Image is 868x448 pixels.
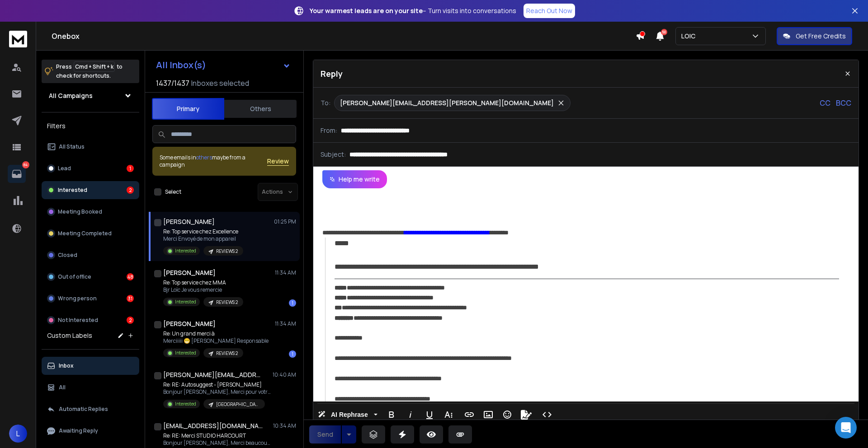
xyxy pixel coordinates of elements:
[149,56,298,74] button: All Inbox(s)
[835,417,857,439] div: Open Intercom Messenger
[175,401,196,407] p: Interested
[163,370,263,379] h1: [PERSON_NAME][EMAIL_ADDRESS][DOMAIN_NAME] +1
[275,269,296,276] p: 11:34 AM
[163,330,269,337] p: Re: Un grand merci à
[58,273,91,280] p: Out of office
[402,406,419,424] button: Italic (⌘I)
[42,400,139,418] button: Automatic Replies
[322,170,387,188] button: Help me write
[321,98,330,107] p: To:
[42,224,139,243] button: Meeting Completed
[289,299,296,307] div: 1
[9,425,27,443] button: L
[127,187,134,194] div: 2
[163,228,243,235] p: Re: Top service chez Excellence
[836,98,851,108] p: BCC
[163,268,216,277] h1: [PERSON_NAME]
[42,378,139,397] button: All
[421,406,438,424] button: Underline (⌘U)
[175,350,196,356] p: Interested
[274,218,296,225] p: 01:25 PM
[163,337,269,345] p: Merciiiii 😁 [PERSON_NAME] Responsable
[42,203,139,221] button: Meeting Booked
[127,295,134,302] div: 31
[163,217,215,226] h1: [PERSON_NAME]
[681,32,699,41] p: LOIC
[42,289,139,308] button: Wrong person31
[216,350,238,357] p: REVIEWS 2
[49,91,93,100] h1: All Campaigns
[127,317,134,324] div: 2
[59,384,66,391] p: All
[321,150,346,159] p: Subject:
[310,6,423,15] strong: Your warmest leads are on your site
[59,427,98,434] p: Awaiting Reply
[163,421,263,430] h1: [EMAIL_ADDRESS][DOMAIN_NAME] +1
[47,331,92,340] h3: Custom Labels
[74,61,115,72] span: Cmd + Shift + k
[152,98,224,120] button: Primary
[175,247,196,254] p: Interested
[42,87,139,105] button: All Campaigns
[163,432,272,439] p: Re: RE: Merci STUDIO HARCOURT
[310,6,516,15] p: – Turn visits into conversations
[52,31,636,42] h1: Onebox
[163,286,243,294] p: Bjr Loïc Je vous remercie
[267,157,289,166] button: Review
[518,406,535,424] button: Signature
[163,235,243,243] p: Merci Envoyé de mon appareil
[42,268,139,286] button: Out of office48
[661,29,667,35] span: 50
[42,422,139,440] button: Awaiting Reply
[321,126,337,135] p: From:
[160,154,267,168] div: Some emails in maybe from a campaign
[796,32,846,41] p: Get Free Credits
[273,371,296,378] p: 10:40 AM
[42,138,139,156] button: All Status
[191,78,249,89] h3: Inboxes selected
[224,99,297,119] button: Others
[196,154,212,161] span: others
[163,381,272,388] p: Re: RE: Autosuggest - [PERSON_NAME]
[321,67,343,80] p: Reply
[461,406,478,424] button: Insert Link (⌘K)
[275,320,296,327] p: 11:34 AM
[59,362,74,369] p: Inbox
[58,252,77,259] p: Closed
[216,401,259,408] p: [GEOGRAPHIC_DATA]
[127,165,134,172] div: 1
[58,295,97,302] p: Wrong person
[165,188,181,196] label: Select
[58,208,102,215] p: Meeting Booked
[42,311,139,329] button: Not Interested2
[163,388,272,396] p: Bonjour [PERSON_NAME], Merci pour votre message
[42,181,139,199] button: Interested2
[59,406,108,413] p: Automatic Replies
[340,98,554,107] p: [PERSON_NAME][EMAIL_ADDRESS][PERSON_NAME][DOMAIN_NAME]
[58,317,98,324] p: Not Interested
[440,406,457,424] button: More Text
[216,248,238,255] p: REVIEWS 2
[777,27,852,45] button: Get Free Credits
[329,411,370,419] span: AI Rephrase
[58,230,112,237] p: Meeting Completed
[127,273,134,280] div: 48
[8,165,26,183] a: 84
[9,31,27,47] img: logo
[42,159,139,177] button: Lead1
[524,4,575,18] a: Reach Out Now
[42,246,139,264] button: Closed
[163,279,243,286] p: Re: Top service chez MMA
[480,406,497,424] button: Insert Image (⌘P)
[56,62,123,80] p: Press to check for shortcuts.
[216,299,238,306] p: REVIEWS 2
[383,406,400,424] button: Bold (⌘B)
[316,406,379,424] button: AI Rephrase
[42,120,139,132] h3: Filters
[175,299,196,305] p: Interested
[22,161,29,168] p: 84
[156,61,206,70] h1: All Inbox(s)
